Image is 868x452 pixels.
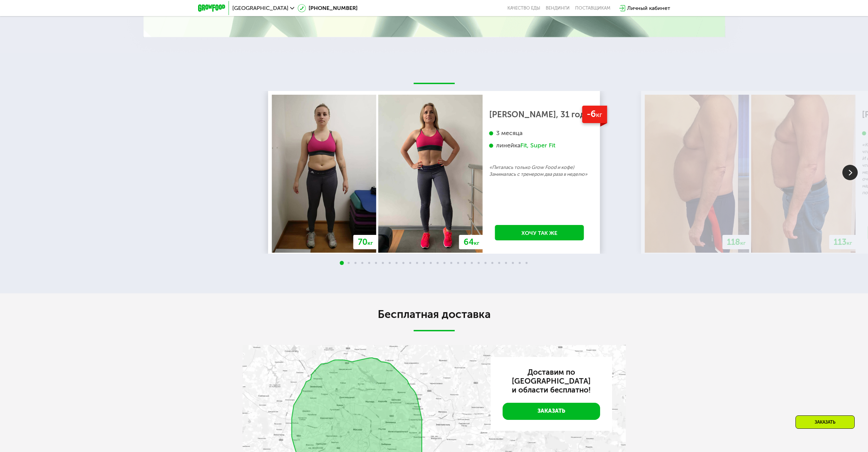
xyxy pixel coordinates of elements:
[627,4,670,12] div: Личный кабинет
[503,368,600,395] h3: Доставим по [GEOGRAPHIC_DATA] и области бесплатно!
[546,5,570,11] a: Вендинги
[367,240,373,246] span: кг
[795,415,855,429] div: Заказать
[507,5,540,11] a: Качество еды
[740,240,746,246] span: кг
[243,307,626,321] h2: Бесплатная доставка
[842,165,858,180] img: Slide right
[489,142,590,149] div: линейка
[520,142,555,149] div: Fit, Super Fit
[829,235,857,249] div: 113
[847,240,852,246] span: кг
[495,225,584,240] a: Хочу так же
[723,235,750,249] div: 118
[232,5,288,11] span: [GEOGRAPHIC_DATA]
[575,5,610,11] div: поставщикам
[353,235,377,249] div: 70
[489,111,590,118] div: [PERSON_NAME], 31 год
[503,403,600,420] a: Заказать
[489,164,590,178] p: «Питалась только Grow Food и кофе) Занималась с тренером два раза в неделю»
[596,111,602,119] span: кг
[582,106,607,123] div: -6
[474,240,479,246] span: кг
[298,4,358,12] a: [PHONE_NUMBER]
[459,235,484,249] div: 64
[489,129,590,137] div: 3 месяца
